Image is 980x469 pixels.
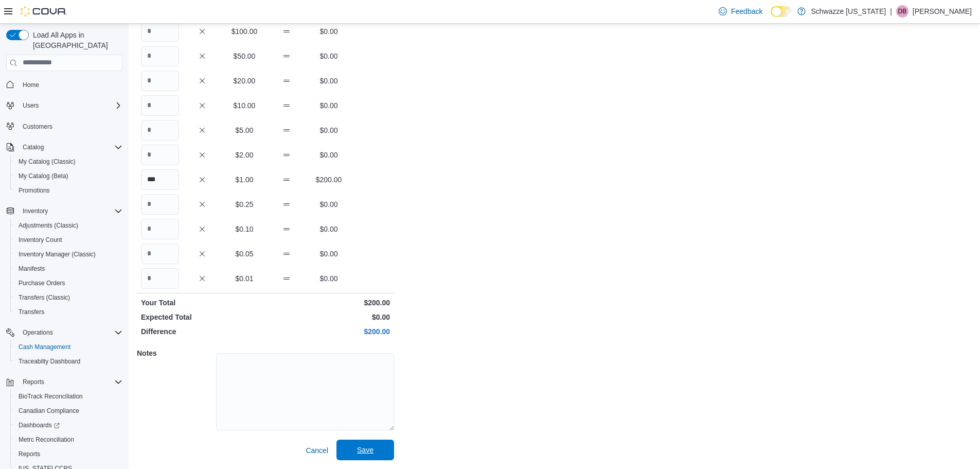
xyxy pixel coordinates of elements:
[898,5,907,18] span: DB
[731,6,762,16] span: Feedback
[141,326,263,337] p: Difference
[913,5,972,18] p: [PERSON_NAME]
[19,141,122,153] span: Catalog
[310,175,348,185] p: $200.00
[310,224,348,234] p: $0.00
[141,219,179,239] input: Quantity
[19,120,122,133] span: Customers
[10,169,127,183] button: My Catalog (Beta)
[268,326,390,337] p: $200.00
[14,306,48,318] a: Transfers
[225,199,263,210] p: $0.25
[14,291,122,304] span: Transfers (Classic)
[310,76,348,86] p: $0.00
[811,5,886,18] p: Schwazze [US_STATE]
[19,186,50,195] span: Promotions
[2,77,127,92] button: Home
[10,432,127,447] button: Metrc Reconciliation
[141,145,179,165] input: Quantity
[23,328,53,337] span: Operations
[14,219,82,232] a: Adjustments (Classic)
[141,268,179,289] input: Quantity
[10,389,127,404] button: BioTrack Reconciliation
[225,273,263,284] p: $0.01
[225,26,263,37] p: $100.00
[14,405,83,417] a: Canadian Compliance
[2,204,127,218] button: Inventory
[771,6,792,17] input: Dark Mode
[14,291,74,304] a: Transfers (Classic)
[19,436,74,444] span: Metrc Reconciliation
[10,404,127,418] button: Canadian Compliance
[268,298,390,308] p: $200.00
[14,248,100,260] a: Inventory Manager (Classic)
[268,312,390,322] p: $0.00
[10,305,127,319] button: Transfers
[10,418,127,432] a: Dashboards
[21,6,67,16] img: Cova
[19,250,96,258] span: Inventory Manager (Classic)
[19,172,68,180] span: My Catalog (Beta)
[14,184,122,197] span: Promotions
[19,308,44,316] span: Transfers
[14,277,69,289] a: Purchase Orders
[14,390,122,403] span: BioTrack Reconciliation
[10,276,127,290] button: Purchase Orders
[14,419,122,431] span: Dashboards
[225,76,263,86] p: $20.00
[14,234,122,246] span: Inventory Count
[771,17,771,18] span: Dark Mode
[19,236,62,244] span: Inventory Count
[141,244,179,264] input: Quantity
[19,78,122,91] span: Home
[14,341,122,353] span: Cash Management
[14,248,122,260] span: Inventory Manager (Classic)
[10,340,127,354] button: Cash Management
[14,155,80,168] a: My Catalog (Classic)
[310,100,348,111] p: $0.00
[14,419,64,431] a: Dashboards
[310,51,348,61] p: $0.00
[225,51,263,61] p: $50.00
[19,293,70,302] span: Transfers (Classic)
[141,169,179,190] input: Quantity
[19,205,52,217] button: Inventory
[14,170,73,182] a: My Catalog (Beta)
[19,99,122,112] span: Users
[14,390,87,403] a: BioTrack Reconciliation
[23,123,52,131] span: Customers
[14,277,122,289] span: Purchase Orders
[10,447,127,461] button: Reports
[19,279,65,287] span: Purchase Orders
[141,312,263,322] p: Expected Total
[890,5,892,18] p: |
[23,81,39,89] span: Home
[19,357,80,366] span: Traceabilty Dashboard
[141,21,179,42] input: Quantity
[19,421,60,429] span: Dashboards
[19,376,48,388] button: Reports
[225,125,263,135] p: $5.00
[10,290,127,305] button: Transfers (Classic)
[310,249,348,259] p: $0.00
[29,30,122,50] span: Load All Apps in [GEOGRAPHIC_DATA]
[896,5,908,18] div: Duncan Boggess
[357,445,373,455] span: Save
[310,26,348,37] p: $0.00
[10,247,127,262] button: Inventory Manager (Classic)
[23,143,44,151] span: Catalog
[2,119,127,134] button: Customers
[19,326,57,339] button: Operations
[2,375,127,389] button: Reports
[19,141,48,153] button: Catalog
[19,221,78,230] span: Adjustments (Classic)
[23,207,48,215] span: Inventory
[137,343,214,363] h5: Notes
[19,205,122,217] span: Inventory
[14,184,54,197] a: Promotions
[310,199,348,210] p: $0.00
[14,433,122,446] span: Metrc Reconciliation
[19,79,43,91] a: Home
[225,224,263,234] p: $0.10
[14,405,122,417] span: Canadian Compliance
